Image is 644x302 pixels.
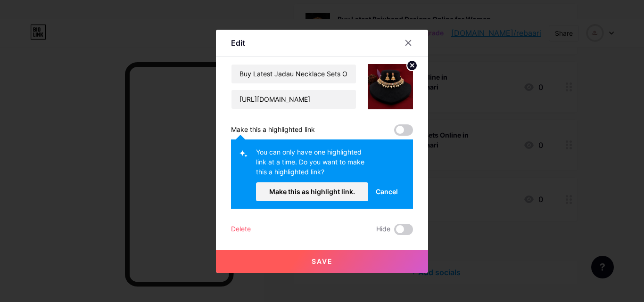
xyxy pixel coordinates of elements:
[376,224,390,235] span: Hide
[256,147,368,182] div: You can only have one highlighted link at a time. Do you want to make this a highlighted link?
[269,188,355,196] span: Make this as highlight link.
[256,182,368,201] button: Make this as highlight link.
[312,257,333,265] span: Save
[376,187,398,196] span: Cancel
[368,64,413,109] img: link_thumbnail
[368,182,405,201] button: Cancel
[231,37,245,49] div: Edit
[231,90,356,109] input: URL
[216,250,428,273] button: Save
[231,124,315,136] div: Make this a highlighted link
[231,224,251,235] div: Delete
[231,65,356,83] input: Title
